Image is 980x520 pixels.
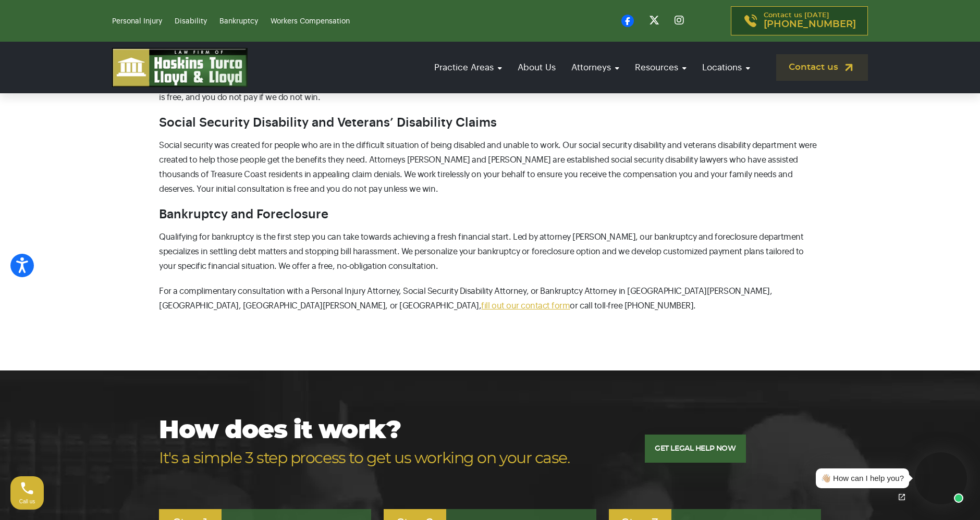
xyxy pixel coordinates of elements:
[764,19,856,30] span: [PHONE_NUMBER]
[512,53,561,82] a: About Us
[159,445,570,473] span: It's a simple 3 step process to get us working on your case.
[19,499,35,504] span: Call us
[159,284,821,313] p: For a complimentary consultation with a Personal Injury Attorney, Social Security Disability Atto...
[159,116,497,129] span: Social Security Disability and Veterans’ Disability Claims
[731,6,868,35] a: Contact us [DATE][PHONE_NUMBER]
[429,53,507,82] a: Practice Areas
[159,233,804,270] span: Qualifying for bankruptcy is the first step you can take towards achieving a fresh financial star...
[481,302,570,310] a: fill out our contact form
[630,53,692,82] a: Resources
[891,486,913,508] a: Open chat
[764,12,856,30] p: Contact us [DATE]
[159,417,570,473] h2: How does it work?
[645,435,745,463] a: GET LEGAL HELP NOW
[219,18,258,25] a: Bankruptcy
[159,141,817,193] span: Social security was created for people who are in the difficult situation of being disabled and u...
[566,53,624,82] a: Attorneys
[112,48,248,87] img: logo
[271,18,350,25] a: Workers Compensation
[697,53,755,82] a: Locations
[776,54,868,81] a: Contact us
[112,18,162,25] a: Personal Injury
[159,208,328,220] span: Bankruptcy and Foreclosure
[821,473,904,485] div: 👋🏼 How can I help you?
[175,18,207,25] a: Disability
